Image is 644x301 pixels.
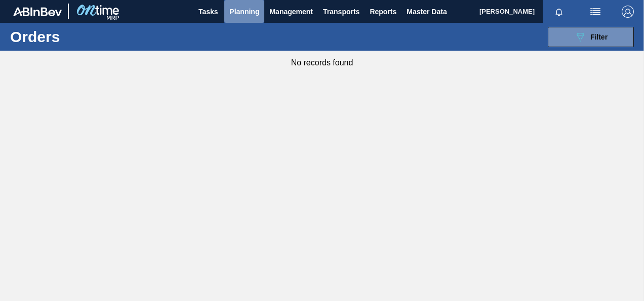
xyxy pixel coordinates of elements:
[10,31,150,43] h1: Orders
[197,6,219,18] span: Tasks
[323,6,359,18] span: Transports
[590,33,608,41] span: Filter
[407,6,447,18] span: Master Data
[548,27,634,47] button: Filter
[13,7,62,16] img: TNhmsLtSVTkK8tSr43FrP2fwEKptu5GPRR3wAAAABJRU5ErkJggg==
[589,6,601,18] img: userActions
[370,6,396,18] span: Reports
[269,6,313,18] span: Management
[622,6,634,18] img: Logout
[543,5,575,19] button: Notifications
[229,6,259,18] span: Planning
